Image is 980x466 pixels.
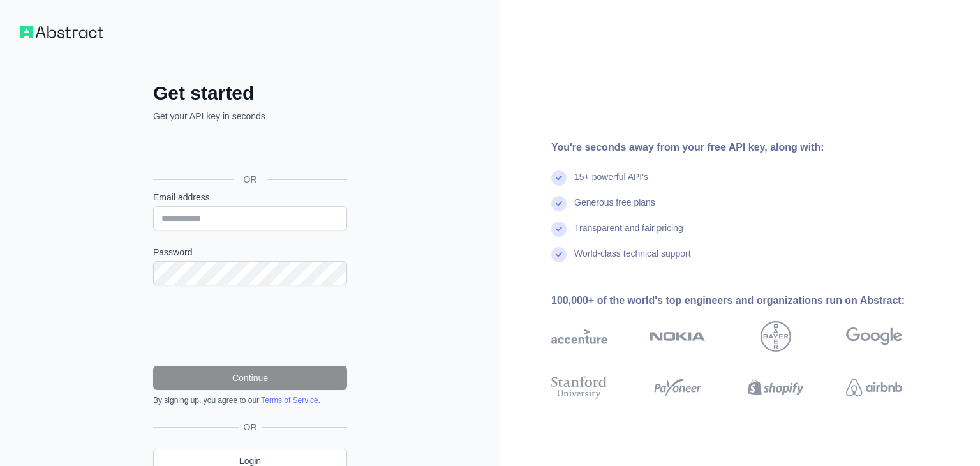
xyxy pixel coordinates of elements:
div: 100,000+ of the world's top engineers and organizations run on Abstract: [551,293,943,308]
img: airbnb [846,373,902,402]
img: shopify [748,373,804,402]
div: Transparent and fair pricing [574,222,683,247]
span: OR [239,421,262,433]
img: nokia [650,321,706,352]
label: Email address [153,191,347,204]
h2: Get started [153,82,347,105]
div: By signing up, you agree to our . [153,395,347,405]
img: payoneer [650,373,706,402]
img: check mark [551,222,567,237]
button: Continue [153,366,347,390]
span: OR [234,173,267,186]
img: check mark [551,247,567,262]
img: bayer [761,321,791,352]
img: accenture [551,321,607,352]
iframe: Sign in with Google Button [147,137,351,165]
img: Workflow [20,26,103,38]
p: Get your API key in seconds [153,110,347,123]
img: check mark [551,196,567,211]
a: Terms of Service [261,396,318,405]
div: 15+ powerful API's [574,170,648,196]
img: google [846,321,902,352]
label: Password [153,246,347,259]
img: check mark [551,170,567,186]
div: World-class technical support [574,247,691,273]
img: stanford university [551,373,607,402]
div: You're seconds away from your free API key, along with: [551,140,943,155]
div: Generous free plans [574,196,655,222]
iframe: reCAPTCHA [153,301,347,350]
